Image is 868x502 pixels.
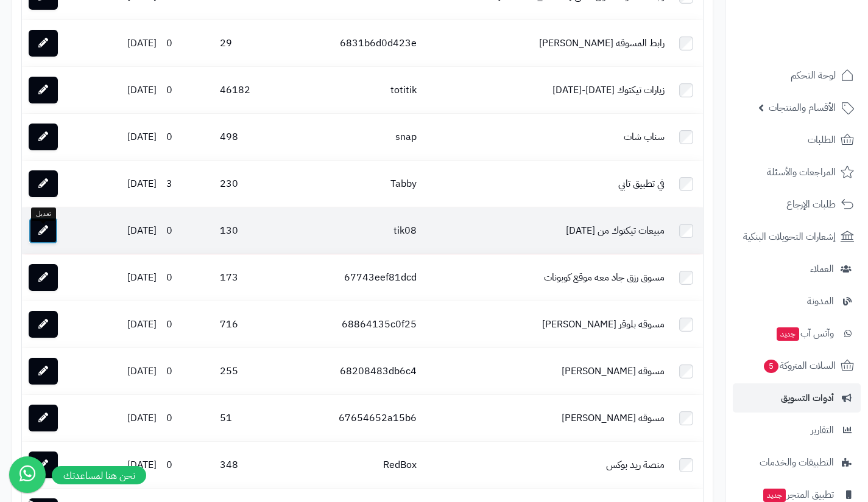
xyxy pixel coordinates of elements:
[791,67,836,84] span: لوحة التحكم
[31,207,56,221] div: تعديل
[422,442,669,488] td: منصة ريد بوكس
[422,161,669,207] td: في تطبيق تابي
[272,161,422,207] td: Tabby
[807,293,834,310] span: المدونة
[82,67,161,113] td: [DATE]
[733,61,861,90] a: لوحة التحكم
[82,395,161,441] td: [DATE]
[161,20,215,66] td: 0
[422,254,669,301] td: مسوق رزق جاد معه موقع كوبونات
[215,161,272,207] td: 230
[781,389,834,406] span: أدوات التسويق
[161,301,215,347] td: 0
[215,207,272,254] td: 130
[82,207,161,254] td: [DATE]
[811,422,834,439] span: التقارير
[769,99,836,116] span: الأقسام والمنتجات
[777,327,799,341] span: جديد
[760,454,834,471] span: التطبيقات والخدمات
[422,114,669,160] td: سناب شات
[215,442,272,488] td: 348
[272,207,422,254] td: tik08
[82,114,161,160] td: [DATE]
[215,20,272,66] td: 29
[215,348,272,394] td: 255
[272,254,422,301] td: 67743eef81dcd
[422,301,669,347] td: مسوقه بلوقر [PERSON_NAME]
[272,114,422,160] td: snap
[272,20,422,66] td: 6831b6d0d423e
[808,131,836,148] span: الطلبات
[422,207,669,254] td: مبيعات تيكتوك من [DATE]
[82,20,161,66] td: [DATE]
[733,190,861,219] a: طلبات الإرجاع
[733,287,861,316] a: المدونة
[215,254,272,301] td: 173
[733,351,861,380] a: السلات المتروكة5
[161,67,215,113] td: 0
[733,448,861,477] a: التطبيقات والخدمات
[775,325,834,342] span: وآتس آب
[763,489,786,502] span: جديد
[733,383,861,413] a: أدوات التسويق
[82,442,161,488] td: [DATE]
[743,228,836,245] span: إشعارات التحويلات البنكية
[82,348,161,394] td: [DATE]
[272,301,422,347] td: 68864135c0f25
[733,158,861,187] a: المراجعات والأسئلة
[272,67,422,113] td: totitik
[82,254,161,301] td: [DATE]
[161,161,215,207] td: 3
[215,395,272,441] td: 51
[82,301,161,347] td: [DATE]
[733,125,861,155] a: الطلبات
[422,348,669,394] td: مسوقه [PERSON_NAME]
[215,67,272,113] td: 46182
[786,196,836,213] span: طلبات الإرجاع
[161,348,215,394] td: 0
[785,30,856,56] img: logo-2.png
[215,301,272,347] td: 716
[733,319,861,348] a: وآتس آبجديد
[767,164,836,181] span: المراجعات والأسئلة
[422,67,669,113] td: زيارات تيكتوك [DATE]-[DATE]
[763,357,836,374] span: السلات المتروكة
[733,254,861,284] a: العملاء
[422,20,669,66] td: رابط المسوقه [PERSON_NAME]
[161,207,215,254] td: 0
[161,395,215,441] td: 0
[161,114,215,160] td: 0
[272,348,422,394] td: 68208483db6c4
[161,254,215,301] td: 0
[810,260,834,277] span: العملاء
[161,442,215,488] td: 0
[764,360,778,373] span: 5
[733,222,861,251] a: إشعارات التحويلات البنكية
[422,395,669,441] td: مسوقه [PERSON_NAME]
[215,114,272,160] td: 498
[82,161,161,207] td: [DATE]
[272,442,422,488] td: RedBox
[733,416,861,445] a: التقارير
[272,395,422,441] td: 67654652a15b6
